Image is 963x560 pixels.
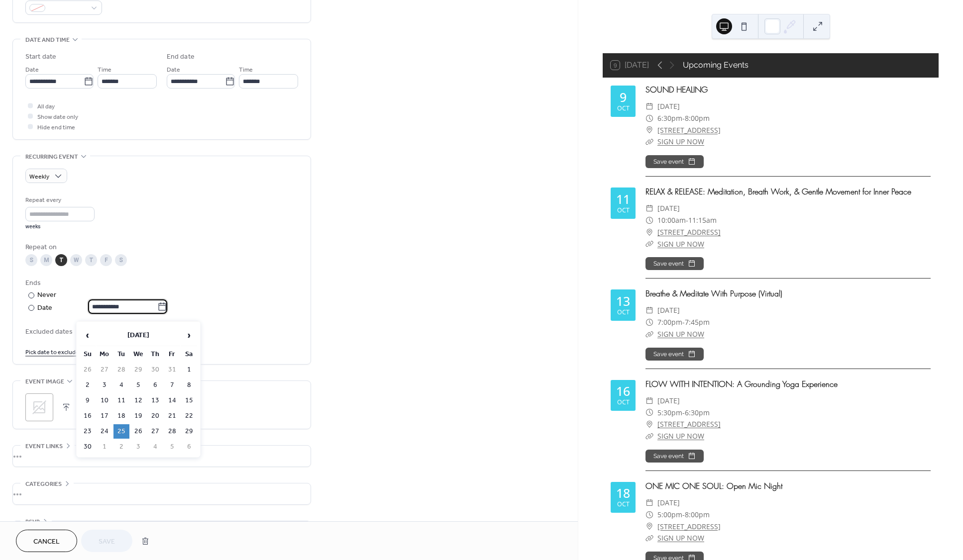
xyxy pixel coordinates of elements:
a: SIGN UP NOW [657,239,704,249]
td: 31 [164,363,180,377]
div: ​ [645,238,653,250]
div: 11 [616,193,630,205]
span: 5:00pm [657,509,682,521]
span: Hide end time [37,122,75,133]
span: Show date only [37,112,78,122]
span: - [682,509,685,521]
div: S [25,254,37,266]
td: 5 [164,440,180,454]
span: Event image [25,376,64,387]
div: F [100,254,112,266]
td: 27 [147,424,163,439]
th: Th [147,347,163,362]
div: End date [167,52,195,62]
td: 3 [97,378,112,392]
div: ••• [13,483,311,504]
div: ​ [645,316,653,328]
td: 4 [113,378,129,392]
td: 24 [97,424,112,439]
button: Save event [645,450,704,463]
td: 2 [113,440,129,454]
div: 16 [616,385,630,397]
a: FLOW WITH INTENTION: A Grounding Yoga Experience [645,378,838,389]
td: 16 [80,409,96,423]
a: [STREET_ADDRESS] [657,521,721,533]
div: Oct [617,105,630,112]
div: Repeat on [25,242,296,253]
th: [DATE] [97,325,180,346]
span: Time [98,65,111,75]
td: 23 [80,424,96,439]
div: W [70,254,82,266]
td: 29 [181,424,197,439]
div: Oct [617,399,630,406]
div: ​ [645,328,653,340]
td: 30 [80,440,96,454]
span: Categories [25,479,62,489]
td: 29 [130,363,146,377]
td: 10 [97,393,112,408]
div: ​ [645,430,653,442]
a: [STREET_ADDRESS] [657,124,721,136]
span: › [182,325,197,345]
td: 6 [181,440,197,454]
div: ​ [645,395,653,407]
div: ​ [645,521,653,533]
a: SIGN UP NOW [657,137,704,146]
span: - [682,316,685,328]
div: Never [37,290,57,300]
a: SIGN UP NOW [657,533,704,543]
div: S [115,254,127,266]
div: Upcoming Events [683,59,749,71]
div: 18 [616,487,630,499]
th: Fr [164,347,180,362]
span: Event links [25,441,63,452]
span: Cancel [33,537,60,547]
span: Time [239,65,253,75]
a: Breathe & Meditate With Purpose (Virtual) [645,288,782,299]
div: weeks [25,223,95,230]
div: Oct [617,207,630,214]
td: 6 [147,378,163,392]
span: Excluded dates [25,327,298,337]
td: 22 [181,409,197,423]
a: ONE MIC ONE SOUL: Open Mic Night [645,480,782,491]
span: 5:30pm [657,407,682,419]
th: Su [80,347,96,362]
td: 8 [181,378,197,392]
td: 9 [80,393,96,408]
span: - [686,214,688,226]
td: 4 [147,440,163,454]
div: Start date [25,52,56,62]
a: SIGN UP NOW [657,431,704,441]
th: Tu [113,347,129,362]
div: ​ [645,100,653,112]
span: - [682,407,685,419]
td: 21 [164,409,180,423]
td: 18 [113,409,129,423]
button: Save event [645,348,704,361]
span: 11:15am [688,214,717,226]
button: Save event [645,257,704,270]
td: 3 [130,440,146,454]
span: Date [167,65,180,75]
div: ​ [645,509,653,521]
span: Date and time [25,35,70,45]
div: Repeat every [25,195,93,205]
button: Save event [645,155,704,168]
div: ​ [645,418,653,430]
td: 26 [80,363,96,377]
td: 7 [164,378,180,392]
a: RELAX & RELEASE: Meditation, Breath Work, & Gentle Movement for Inner Peace [645,186,911,197]
td: 20 [147,409,163,423]
span: Weekly [29,171,49,183]
td: 26 [130,424,146,439]
span: Pick date to exclude [25,347,79,358]
td: 2 [80,378,96,392]
span: 8:00pm [685,112,710,124]
div: Oct [617,309,630,316]
th: Sa [181,347,197,362]
div: ​ [645,124,653,136]
div: ••• [13,446,311,467]
div: ​ [645,532,653,544]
